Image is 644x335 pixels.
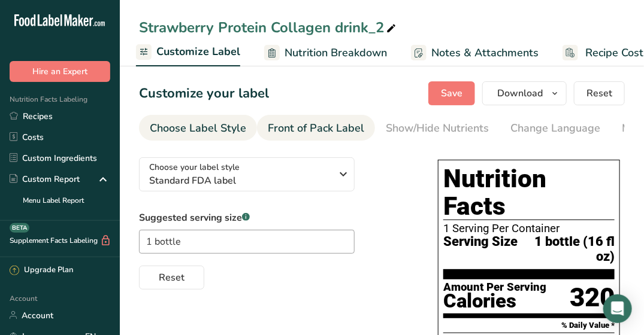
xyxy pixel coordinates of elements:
[139,211,355,225] label: Suggested serving size
[386,120,489,136] div: Show/Hide Nutrients
[443,282,546,293] div: Amount Per Serving
[482,81,567,105] button: Download
[139,157,355,191] button: Choose your label style Standard FDA label
[443,165,615,220] h1: Nutrition Facts
[136,38,240,67] a: Customize Label
[443,318,615,333] section: % Daily Value *
[149,161,240,173] span: Choose your label style
[10,173,80,185] div: Custom Report
[10,61,110,82] button: Hire an Expert
[441,86,462,100] span: Save
[510,120,600,136] div: Change Language
[586,86,612,100] span: Reset
[411,39,539,66] a: Notes & Attachments
[159,270,185,285] span: Reset
[139,266,204,290] button: Reset
[570,282,615,313] div: 320
[156,44,240,60] span: Customize Label
[497,86,543,100] span: Download
[428,81,475,105] button: Save
[139,84,269,103] h1: Customize your label
[264,39,387,66] a: Nutrition Breakdown
[443,234,518,264] span: Serving Size
[603,294,632,323] div: Open Intercom Messenger
[149,173,332,188] span: Standard FDA label
[443,293,546,310] div: Calories
[518,234,615,264] span: 1 bottle (16 fl oz)
[150,120,246,136] div: Choose Label Style
[574,81,625,105] button: Reset
[10,223,29,233] div: BETA
[139,17,398,38] div: Strawberry Protein Collagen drink_2
[431,45,539,61] span: Notes & Attachments
[443,223,615,234] div: 1 Serving Per Container
[285,45,387,61] span: Nutrition Breakdown
[10,264,73,276] div: Upgrade Plan
[268,120,364,136] div: Front of Pack Label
